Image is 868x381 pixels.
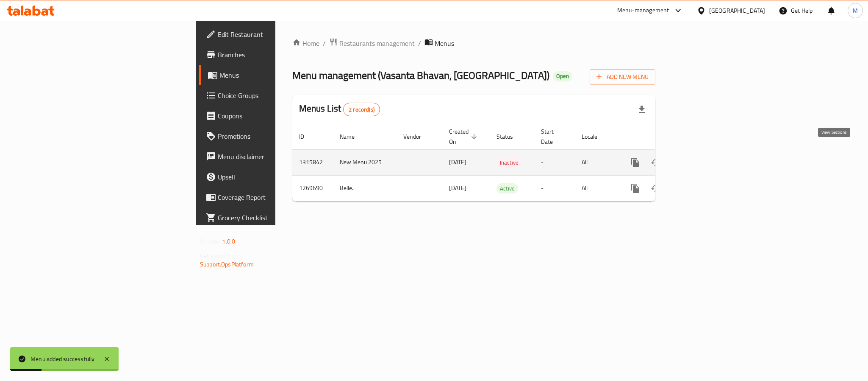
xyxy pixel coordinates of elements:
a: Promotions [199,126,341,146]
span: Choice Groups [218,90,334,101]
a: Restaurants management [329,38,415,49]
div: Total records count [343,103,380,116]
div: [GEOGRAPHIC_DATA] [709,6,765,15]
span: Add New Menu [596,72,649,82]
span: Locale [582,132,608,142]
div: Open [553,71,572,81]
table: enhanced table [292,124,713,202]
span: [DATE] [449,157,466,168]
button: Add New Menu [590,69,655,85]
span: Restaurants management [339,38,415,48]
td: New Menu 2025 [333,149,397,175]
span: Branches [218,50,334,60]
div: Menu added successfully [31,354,95,364]
th: Actions [618,124,713,150]
span: 1.0.0 [222,236,235,247]
span: Coupons [218,111,334,121]
a: Edit Restaurant [199,24,341,45]
span: Upsell [218,172,334,182]
span: Coverage Report [218,192,334,202]
span: Grocery Checklist [218,213,334,223]
td: - [534,175,575,201]
span: Edit Restaurant [218,29,334,39]
span: Menu management ( Vasanta Bhavan, [GEOGRAPHIC_DATA] ) [292,66,549,85]
li: / [418,38,421,48]
span: Promotions [218,131,334,141]
span: Vendor [403,132,432,142]
td: Belle.. [333,175,397,201]
span: Inactive [496,158,522,168]
span: Status [496,132,524,142]
a: Menu disclaimer [199,146,341,167]
span: Active [496,184,518,193]
span: Menus [435,38,454,48]
span: Menus [219,70,334,80]
span: ID [299,132,315,142]
div: Menu-management [617,6,669,16]
td: All [575,175,618,201]
a: Menus [199,65,341,85]
a: Upsell [199,167,341,187]
a: Branches [199,45,341,65]
span: Get support on: [200,250,239,261]
td: - [534,149,575,175]
span: Start Date [541,126,565,147]
span: Menu disclaimer [218,151,334,162]
button: Change Status [646,178,666,199]
nav: breadcrumb [292,38,655,49]
a: Coupons [199,106,341,126]
td: All [575,149,618,175]
a: Grocery Checklist [199,207,341,228]
a: Choice Groups [199,85,341,106]
span: Version: [200,236,221,247]
button: more [625,152,646,173]
a: Coverage Report [199,187,341,207]
span: Created On [449,126,480,147]
div: Active [496,183,518,193]
span: 2 record(s) [344,106,380,114]
div: Export file [632,99,652,120]
a: Support.OpsPlatform [200,259,254,270]
h2: Menus List [299,102,380,116]
span: Open [553,73,572,80]
button: more [625,178,646,199]
span: [DATE] [449,182,466,193]
span: Name [340,132,366,142]
span: M [853,6,858,15]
